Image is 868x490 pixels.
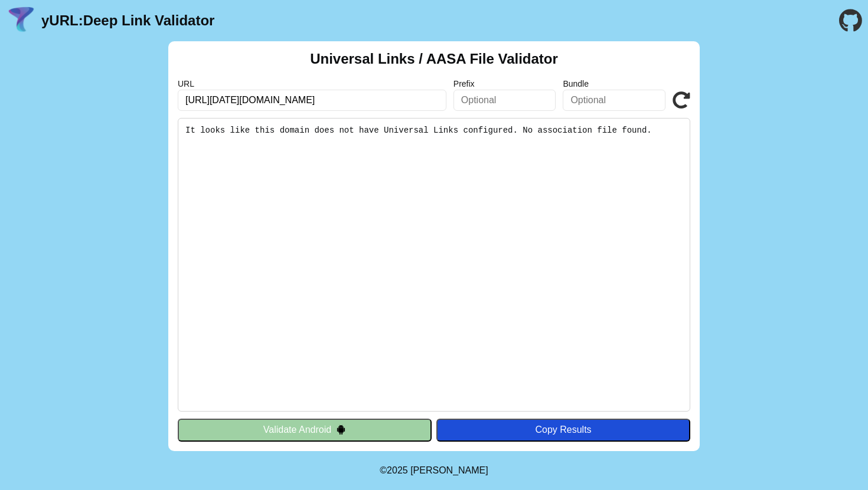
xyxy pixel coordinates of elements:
label: Bundle [563,79,665,88]
label: Prefix [453,79,556,88]
input: Required [178,90,446,111]
span: 2025 [387,465,408,475]
img: droidIcon.svg [336,425,346,435]
pre: It looks like this domain does not have Universal Links configured. No association file found. [178,118,690,412]
label: URL [178,79,446,88]
input: Optional [563,90,665,111]
input: Optional [453,90,556,111]
button: Validate Android [178,419,432,441]
footer: © [380,451,488,490]
a: yURL:Deep Link Validator [41,12,214,29]
button: Copy Results [436,419,690,441]
div: Copy Results [442,425,684,435]
h2: Universal Links / AASA File Validator [310,51,558,67]
img: yURL Logo [6,5,37,36]
a: Michael Ibragimchayev's Personal Site [410,465,488,475]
